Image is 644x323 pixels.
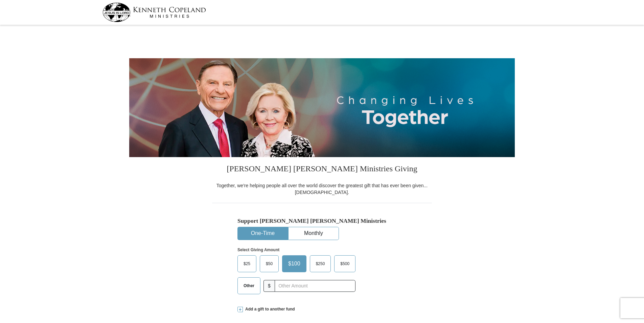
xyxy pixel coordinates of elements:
[240,281,258,291] span: Other
[237,217,407,224] h5: Support [PERSON_NAME] [PERSON_NAME] Ministries
[285,259,304,269] span: $100
[313,259,328,269] span: $250
[263,280,275,292] span: $
[237,247,279,252] strong: Select Giving Amount
[262,259,276,269] span: $50
[102,3,206,22] img: kcm-header-logo.svg
[240,259,254,269] span: $25
[275,280,355,292] input: Other Amount
[243,306,295,312] span: Add a gift to another fund
[212,182,432,196] div: Together, we're helping people all over the world discover the greatest gift that has ever been g...
[337,259,353,269] span: $500
[238,227,288,240] button: One-Time
[289,227,339,240] button: Monthly
[212,157,432,182] h3: [PERSON_NAME] [PERSON_NAME] Ministries Giving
